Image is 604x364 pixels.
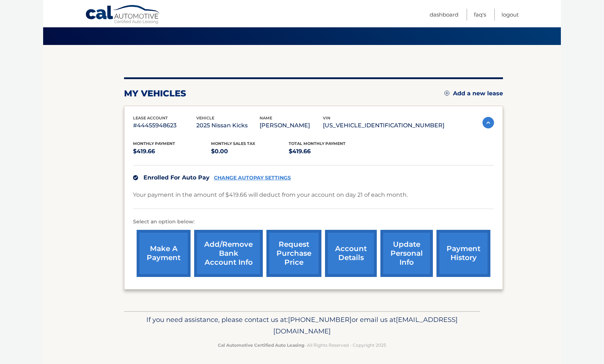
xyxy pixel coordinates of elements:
a: Cal Automotive [85,5,161,26]
a: request purchase price [266,230,321,277]
span: name [260,115,272,120]
a: update personal info [380,230,433,277]
a: FAQ's [474,9,486,21]
p: 2025 Nissan Kicks [196,120,260,131]
a: CHANGE AUTOPAY SETTINGS [214,175,291,181]
img: add.svg [444,91,449,96]
span: Total Monthly Payment [289,141,346,146]
p: - All Rights Reserved - Copyright 2025 [129,341,475,349]
a: make a payment [137,230,191,277]
span: Enrolled For Auto Pay [143,174,210,181]
span: vehicle [196,115,214,120]
h2: my vehicles [124,88,186,99]
span: vin [323,115,330,120]
p: $419.66 [289,146,367,156]
span: Monthly Payment [133,141,175,146]
p: [US_VEHICLE_IDENTIFICATION_NUMBER] [323,120,444,131]
a: Add a new lease [444,90,503,97]
p: $419.66 [133,146,211,156]
span: [PHONE_NUMBER] [288,315,352,324]
a: Dashboard [430,9,458,21]
p: #44455948623 [133,120,196,131]
a: account details [325,230,377,277]
p: If you need assistance, please contact us at: or email us at [129,314,475,337]
img: accordion-active.svg [482,117,494,128]
p: $0.00 [211,146,289,156]
a: payment history [436,230,490,277]
p: Your payment in the amount of $419.66 will deduct from your account on day 21 of each month. [133,190,408,200]
a: Logout [502,9,519,21]
span: lease account [133,115,168,120]
p: [PERSON_NAME] [260,120,323,131]
img: check.svg [133,175,138,180]
p: Select an option below: [133,218,494,226]
strong: Cal Automotive Certified Auto Leasing [218,342,304,348]
span: Monthly sales Tax [211,141,255,146]
a: Add/Remove bank account info [194,230,263,277]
